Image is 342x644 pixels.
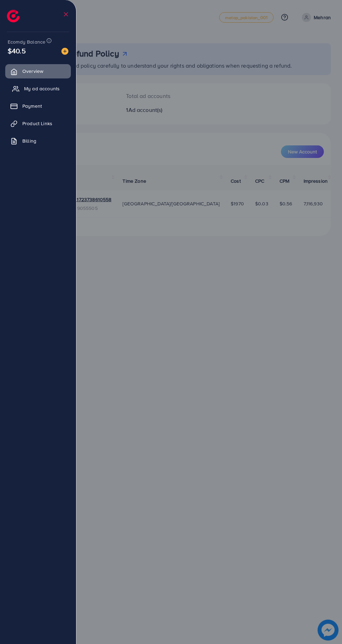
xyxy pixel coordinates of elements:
[8,38,45,45] span: Ecomdy Balance
[24,85,60,92] span: My ad accounts
[7,10,20,22] img: logo
[5,116,71,130] a: Product Links
[5,64,71,78] a: Overview
[8,46,26,56] span: $40.5
[22,103,42,109] span: Payment
[5,99,71,113] a: Payment
[22,137,36,144] span: Billing
[5,134,71,148] a: Billing
[61,48,68,55] img: image
[22,120,52,127] span: Product Links
[5,82,71,96] a: My ad accounts
[22,68,43,75] span: Overview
